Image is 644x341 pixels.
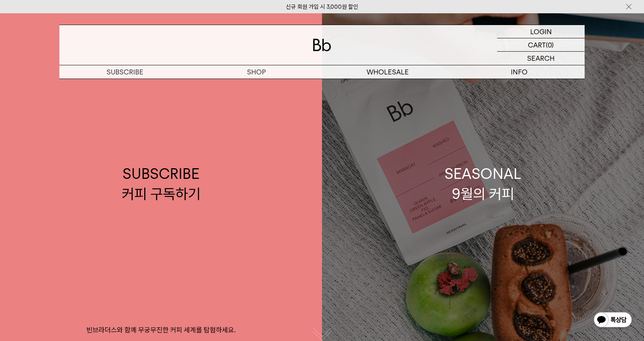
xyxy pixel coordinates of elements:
[593,311,633,330] img: 카카오톡 채널 1:1 채팅 버튼
[445,164,521,204] div: SEASONAL 9월의 커피
[122,164,201,204] div: SUBSCRIBE 커피 구독하기
[313,39,331,51] img: 로고
[322,65,453,79] p: WHOLESALE
[453,65,585,79] p: INFO
[191,65,322,79] a: SHOP
[527,52,555,65] p: SEARCH
[546,38,554,51] p: (0)
[497,38,585,52] a: CART (0)
[528,38,546,51] p: CART
[59,65,191,79] a: SUBSCRIBE
[286,3,358,10] a: 신규 회원 가입 시 3,000원 할인
[530,25,552,38] p: LOGIN
[497,25,585,38] a: LOGIN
